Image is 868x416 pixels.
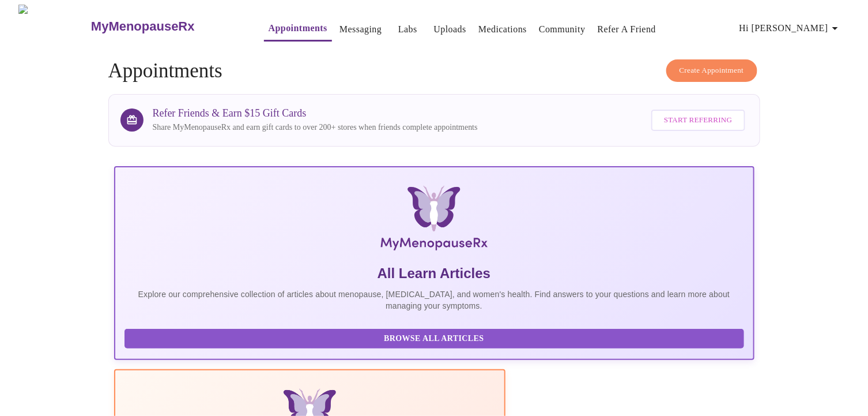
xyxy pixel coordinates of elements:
[598,21,656,38] a: Refer a Friend
[593,18,661,41] button: Refer a Friend
[339,21,382,38] a: Messaging
[264,17,332,42] button: Appointments
[539,21,586,38] a: Community
[666,59,757,82] button: Create Appointment
[651,110,745,131] button: Start Referring
[124,288,744,312] p: Explore our comprehensive collection of articles about menopause, [MEDICAL_DATA], and women's hea...
[474,18,531,41] button: Medications
[108,59,760,83] h4: Appointments
[91,19,195,34] h3: MyMenopauseRx
[664,114,732,127] span: Start Referring
[136,332,733,346] span: Browse All Articles
[335,18,386,41] button: Messaging
[124,329,744,349] button: Browse All Articles
[153,107,478,119] h3: Refer Friends & Earn $15 Gift Cards
[124,333,747,343] a: Browse All Articles
[398,21,417,38] a: Labs
[389,18,426,41] button: Labs
[739,20,842,36] span: Hi [PERSON_NAME]
[124,264,744,283] h5: All Learn Articles
[534,18,590,41] button: Community
[478,21,527,38] a: Medications
[18,5,89,48] img: MyMenopauseRx Logo
[680,64,744,77] span: Create Appointment
[735,17,847,40] button: Hi [PERSON_NAME]
[433,21,466,38] a: Uploads
[220,186,647,255] img: MyMenopauseRx Logo
[153,122,478,133] p: Share MyMenopauseRx and earn gift cards to over 200+ stores when friends complete appointments
[269,20,327,36] a: Appointments
[429,18,471,41] button: Uploads
[648,104,748,137] a: Start Referring
[89,6,240,47] a: MyMenopauseRx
